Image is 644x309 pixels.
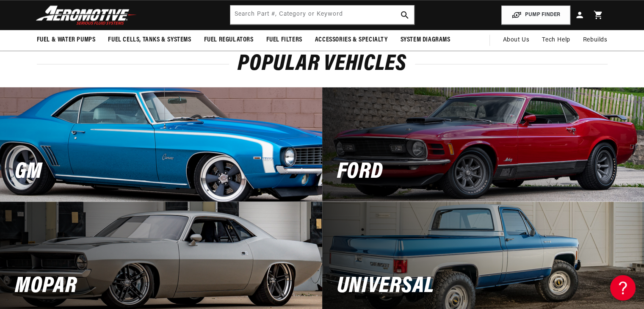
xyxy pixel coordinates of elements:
[503,37,529,43] span: About Us
[15,276,77,296] h2: MOPAR
[337,276,434,296] h2: Universal
[542,36,570,45] span: Tech Help
[204,36,254,44] span: Fuel Regulators
[30,30,102,50] summary: Fuel & Water Pumps
[536,30,576,50] summary: Tech Help
[266,36,302,44] span: Fuel Filters
[102,30,197,50] summary: Fuel Cells, Tanks & Systems
[395,6,414,24] button: search button
[260,30,309,50] summary: Fuel Filters
[230,6,414,24] input: Search by Part Number, Category or Keyword
[583,36,608,45] span: Rebuilds
[37,54,608,74] h2: Popular vehicles
[394,30,457,50] summary: System Diagrams
[496,30,536,50] a: About Us
[309,30,394,50] summary: Accessories & Specialty
[33,5,139,25] img: Aeromotive
[337,162,383,182] h2: Ford
[108,36,191,44] span: Fuel Cells, Tanks & Systems
[501,6,570,25] button: PUMP FINDER
[37,36,96,44] span: Fuel & Water Pumps
[198,30,260,50] summary: Fuel Regulators
[577,30,614,50] summary: Rebuilds
[315,36,388,44] span: Accessories & Specialty
[15,162,42,182] h2: GM
[401,36,451,44] span: System Diagrams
